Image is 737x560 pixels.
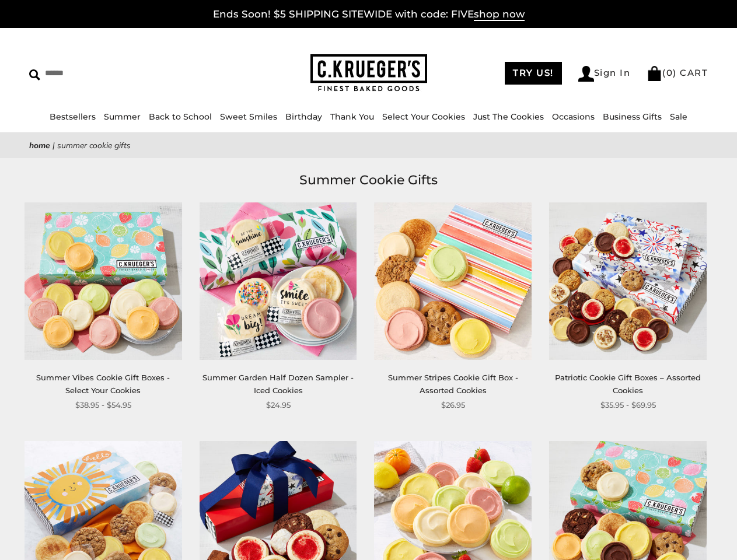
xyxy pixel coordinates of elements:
[600,399,656,411] span: $35.95 - $69.95
[578,66,631,82] a: Sign In
[220,111,277,122] a: Sweet Smiles
[549,202,707,360] img: Patriotic Cookie Gift Boxes – Assorted Cookies
[555,373,701,394] a: Patriotic Cookie Gift Boxes – Assorted Cookies
[50,111,96,122] a: Bestsellers
[200,202,357,360] img: Summer Garden Half Dozen Sampler - Iced Cookies
[474,8,525,21] span: shop now
[36,373,170,394] a: Summer Vibes Cookie Gift Boxes - Select Your Cookies
[25,202,182,360] img: Summer Vibes Cookie Gift Boxes - Select Your Cookies
[29,139,708,152] nav: breadcrumbs
[578,66,594,82] img: Account
[666,67,673,78] span: 0
[310,54,427,92] img: C.KRUEGER'S
[47,170,690,191] h1: Summer Cookie Gifts
[285,111,322,122] a: Birthday
[202,373,354,394] a: Summer Garden Half Dozen Sampler - Iced Cookies
[29,69,40,80] img: Search
[104,111,141,122] a: Summer
[388,373,518,394] a: Summer Stripes Cookie Gift Box - Assorted Cookies
[441,399,465,411] span: $26.95
[374,202,532,360] img: Summer Stripes Cookie Gift Box - Assorted Cookies
[647,67,708,78] a: (0) CART
[552,111,595,122] a: Occasions
[382,111,465,122] a: Select Your Cookies
[149,111,212,122] a: Back to School
[57,140,131,151] span: Summer Cookie Gifts
[647,66,662,81] img: Bag
[670,111,687,122] a: Sale
[75,399,131,411] span: $38.95 - $54.95
[29,64,184,82] input: Search
[29,140,50,151] a: Home
[505,62,562,85] a: TRY US!
[53,140,55,151] span: |
[266,399,291,411] span: $24.95
[603,111,662,122] a: Business Gifts
[213,8,525,21] a: Ends Soon! $5 SHIPPING SITEWIDE with code: FIVEshop now
[473,111,544,122] a: Just The Cookies
[330,111,374,122] a: Thank You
